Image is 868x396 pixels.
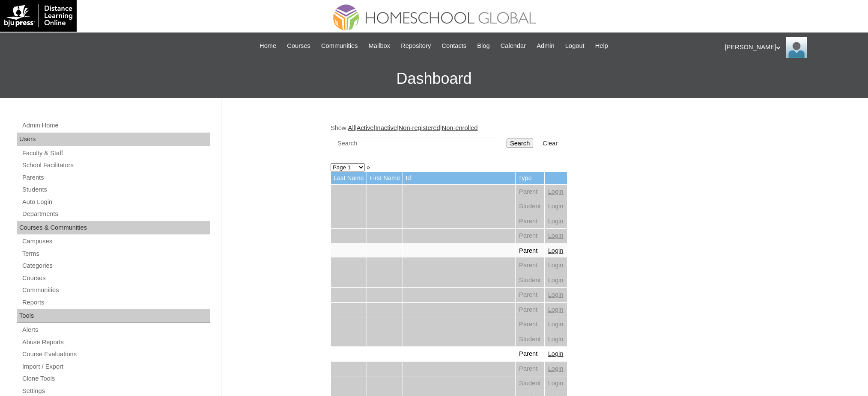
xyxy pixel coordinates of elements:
a: Home [255,41,280,51]
a: Login [548,365,564,372]
a: Logout [561,41,589,51]
span: Admin [537,41,555,51]
td: Student [516,273,544,288]
a: Import / Export [21,361,210,372]
td: Last Name [331,172,367,184]
span: Calendar [501,41,526,51]
div: Show: | | | | [331,124,755,154]
a: Login [548,262,564,269]
a: Clone Tools [21,373,210,384]
div: [PERSON_NAME] [725,37,860,58]
td: Parent [516,347,544,361]
a: » [367,164,370,171]
a: Students [21,184,210,195]
a: Login [548,336,564,343]
a: Inactive [375,124,397,131]
span: Communities [321,41,358,51]
td: Parent [516,362,544,376]
a: Faculty & Staff [21,148,210,159]
span: Logout [565,41,585,51]
a: Login [548,232,564,239]
td: Student [516,332,544,347]
a: Reports [21,297,210,308]
td: Parent [516,185,544,199]
a: Alerts [21,325,210,335]
td: Parent [516,303,544,317]
td: Parent [516,244,544,258]
a: Terms [21,248,210,259]
a: Communities [317,41,362,51]
span: Courses [287,41,310,51]
h3: Dashboard [4,59,864,98]
a: Courses [283,41,315,51]
input: Search [507,139,533,148]
input: Search [336,138,497,149]
div: Courses & Communities [17,221,210,235]
a: Courses [21,273,210,284]
a: Categories [21,260,210,271]
a: All [348,124,355,131]
a: Help [591,41,612,51]
a: Abuse Reports [21,337,210,348]
span: Help [595,41,608,51]
td: First Name [367,172,403,184]
a: Login [548,218,564,225]
span: Mailbox [369,41,391,51]
td: Student [516,199,544,214]
a: Admin [532,41,559,51]
a: Communities [21,285,210,296]
a: Calendar [496,41,530,51]
a: School Facilitators [21,160,210,171]
a: Campuses [21,236,210,247]
a: Login [548,247,564,254]
img: Ariane Ebuen [786,37,807,58]
td: Student [516,376,544,391]
td: Parent [516,214,544,229]
a: Login [548,277,564,284]
a: Login [548,350,564,357]
a: Login [548,188,564,195]
a: Login [548,321,564,328]
a: Repository [397,41,435,51]
a: Mailbox [364,41,395,51]
td: Id [403,172,515,184]
a: Login [548,306,564,313]
a: Admin Home [21,120,210,131]
a: Login [548,203,564,210]
td: Parent [516,317,544,332]
a: Auto Login [21,197,210,207]
a: Login [548,380,564,387]
a: Blog [473,41,494,51]
a: Active [357,124,374,131]
a: Non-registered [399,124,440,131]
a: Contacts [437,41,471,51]
td: Parent [516,288,544,302]
span: Home [260,41,276,51]
td: Type [516,172,544,184]
div: Tools [17,309,210,323]
a: Clear [543,140,558,147]
a: Departments [21,209,210,219]
a: Parents [21,172,210,183]
div: Users [17,133,210,146]
a: Non-enrolled [442,124,478,131]
span: Repository [401,41,431,51]
a: Login [548,291,564,298]
span: Contacts [441,41,466,51]
img: logo-white.png [4,4,72,27]
span: Blog [477,41,489,51]
td: Parent [516,229,544,243]
td: Parent [516,258,544,273]
a: Course Evaluations [21,349,210,360]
